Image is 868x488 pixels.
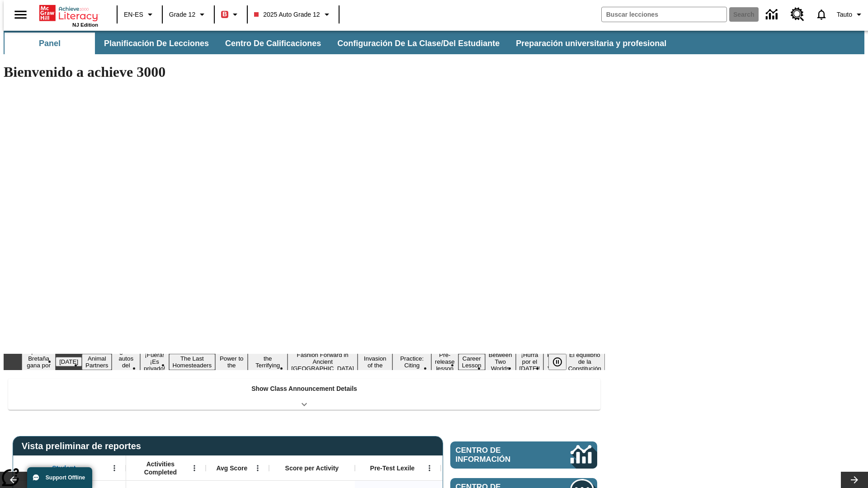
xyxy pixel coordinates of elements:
[169,354,216,370] button: Slide 6 The Last Homesteaders
[370,464,415,472] span: Pre-Test Lexile
[97,33,216,54] button: Planificación de lecciones
[785,2,810,27] a: Centro de recursos, Se abrirá en una pestaña nueva.
[124,10,143,19] span: EN-ES
[8,379,600,410] div: Show Class Announcement Details
[7,1,34,28] button: Abrir el menú lateral
[248,347,288,377] button: Slide 8 Attack of the Terrifying Tomatoes
[131,460,190,476] span: Activities Completed
[330,33,507,54] button: Configuración de la clase/del estudiante
[218,33,328,54] button: Centro de calificaciones
[4,64,605,80] h1: Bienvenido a achieve 3000
[39,4,98,22] a: Portada
[837,10,852,19] span: Tauto
[188,461,201,475] button: Abrir menú
[509,33,674,54] button: Preparación universitaria y profesional
[548,354,566,370] button: Pausar
[22,441,146,451] span: Vista preliminar de reportes
[165,6,211,23] button: Grado: Grade 12, Elige un grado
[456,446,540,464] span: Centro de información
[833,6,868,23] button: Perfil/Configuración
[358,347,392,377] button: Slide 10 The Invasion of the Free CD
[82,354,112,370] button: Slide 3 Animal Partners
[548,354,576,370] div: Pausar
[841,472,868,488] button: Carrusel de lecciones, seguir
[120,6,159,23] button: Language: EN-ES, Selecciona un idioma
[215,347,248,377] button: Slide 7 Solar Power to the People
[423,461,436,475] button: Abrir menú
[392,347,431,377] button: Slide 11 Mixed Practice: Citing Evidence
[254,10,320,19] span: 2025 Auto Grade 12
[602,7,726,22] input: search field
[112,347,140,377] button: Slide 4 ¿Los autos del futuro?
[217,6,244,23] button: Boost El color de la clase es rojo. Cambiar el color de la clase.
[285,464,339,472] span: Score per Activity
[169,10,195,19] span: Grade 12
[516,350,544,373] button: Slide 15 ¡Hurra por el Día de la Constitución!
[216,464,247,472] span: Avg Score
[108,461,121,475] button: Abrir menú
[72,22,98,28] span: NJ Edition
[56,357,82,366] button: Slide 2 Día del Trabajo
[22,347,56,377] button: Slide 1 ¡Gran Bretaña gana por fin!
[458,354,485,370] button: Slide 13 Career Lesson
[4,33,675,54] div: Subbarra de navegación
[140,350,169,373] button: Slide 5 ¡Fuera! ¡Es privado!
[27,467,92,488] button: Support Offline
[760,2,785,27] a: Centro de información
[46,474,85,481] span: Support Offline
[431,350,458,373] button: Slide 12 Pre-release lesson
[810,3,833,26] a: Notificaciones
[222,9,227,20] span: B
[485,350,516,373] button: Slide 14 Between Two Worlds
[251,461,264,475] button: Abrir menú
[39,3,98,28] div: Portada
[4,31,864,54] div: Subbarra de navegación
[450,441,597,469] a: Centro de información
[52,464,75,472] span: Student
[543,350,564,373] button: Slide 16 Point of View
[250,6,335,23] button: Class: 2025 Auto Grade 12, Selecciona una clase
[5,33,95,54] button: Panel
[251,384,357,394] p: Show Class Announcement Details
[288,350,358,373] button: Slide 9 Fashion Forward in Ancient Rome
[565,350,605,373] button: Slide 17 El equilibrio de la Constitución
